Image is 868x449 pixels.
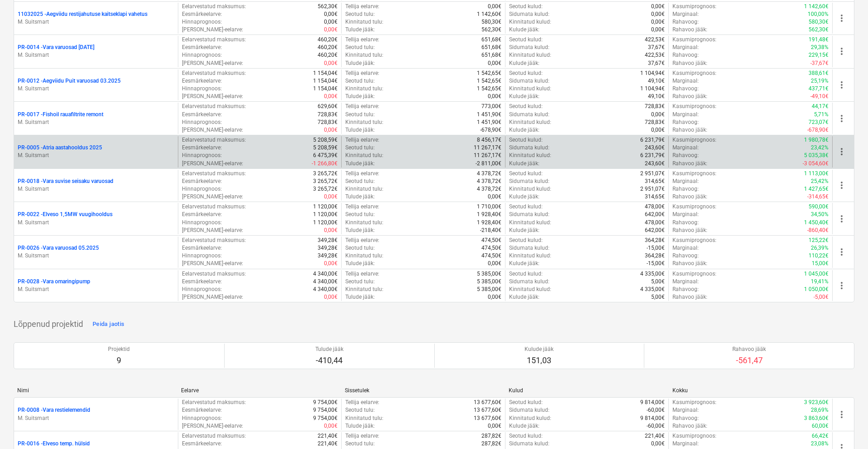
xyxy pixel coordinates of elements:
p: Eesmärkeelarve : [182,144,222,152]
span: more_vert [836,213,847,224]
div: PR-0022 -Elveso 1,5MW vuugihooldusM. Suitsmart [18,211,174,226]
p: 11032025 - Aegviidu restijahutuse kaitseklapi vahetus [18,10,147,18]
p: Hinnaprognoos : [182,51,222,59]
p: Kinnitatud tulu : [345,185,383,193]
p: Tellija eelarve : [345,103,379,110]
div: Peida jaotis [93,319,124,330]
p: 49,10€ [648,77,665,85]
p: Kinnitatud kulud : [509,219,551,227]
p: 478,00€ [645,203,665,211]
p: 29,38% [811,44,829,51]
p: Kulude jääk : [509,260,539,267]
p: M. Suitsmart [18,185,174,193]
p: 1 154,04€ [313,85,338,93]
p: Rahavoog : [672,18,699,26]
p: Rahavoog : [672,252,699,260]
p: Kinnitatud tulu : [345,118,383,126]
p: 1 928,40€ [477,219,501,227]
div: PR-0017 -Fishoil rauafiltrite remontM. Suitsmart [18,111,174,126]
p: Rahavoo jääk : [672,26,707,34]
p: -3 054,60€ [803,160,829,168]
p: Sidumata kulud : [509,178,549,185]
p: 1 154,04€ [313,77,338,85]
p: Hinnaprognoos : [182,185,222,193]
p: 110,22€ [809,252,829,260]
p: Kinnitatud kulud : [509,252,551,260]
p: 422,53€ [645,36,665,44]
p: 0,00€ [651,10,665,18]
p: 460,20€ [318,51,338,59]
p: PR-0018 - Vara suvise seisaku varuosad [18,178,113,185]
p: 243,60€ [645,144,665,152]
p: Seotud tulu : [345,178,375,185]
p: Hinnaprognoos : [182,118,222,126]
p: Kasumiprognoos : [672,36,716,44]
p: 562,30€ [809,26,829,34]
span: more_vert [836,146,847,157]
p: 562,30€ [481,26,501,34]
p: 1 451,90€ [477,111,501,118]
p: 651,68€ [481,51,501,59]
p: M. Suitsmart [18,286,174,293]
p: 11 267,17€ [474,152,501,159]
p: Kasumiprognoos : [672,237,716,244]
p: 1 542,65€ [477,77,501,85]
p: 0,00€ [324,126,338,134]
p: 474,50€ [481,237,501,244]
p: 0,00€ [324,193,338,201]
p: Tellija eelarve : [345,69,379,77]
p: Seotud kulud : [509,237,543,244]
p: M. Suitsmart [18,85,174,93]
p: Sidumata kulud : [509,77,549,85]
p: 642,00€ [645,211,665,218]
p: Rahavoog : [672,85,699,93]
p: Kulude jääk : [509,193,539,201]
p: 0,00€ [324,18,338,26]
p: 1 928,40€ [477,211,501,218]
p: 562,30€ [318,3,338,10]
p: Rahavoog : [672,51,699,59]
p: 460,20€ [318,44,338,51]
button: Peida jaotis [90,317,127,331]
p: [PERSON_NAME]-eelarve : [182,126,243,134]
p: Rahavoog : [672,152,699,159]
p: 422,53€ [645,51,665,59]
div: PR-0012 -Aegviidu Puit varuosad 03.2025M. Suitsmart [18,77,174,93]
p: 728,83€ [318,111,338,118]
span: more_vert [836,247,847,257]
p: 0,00€ [651,18,665,26]
p: Sidumata kulud : [509,244,549,252]
p: Hinnaprognoos : [182,85,222,93]
div: PR-0005 -Atria aastahooldus 2025M. Suitsmart [18,144,174,159]
p: Marginaal : [672,111,699,118]
p: M. Suitsmart [18,118,174,126]
p: Eelarvestatud maksumus : [182,170,246,178]
p: 1 451,90€ [477,118,501,126]
p: Eesmärkeelarve : [182,178,222,185]
p: 0,00€ [488,260,501,267]
p: Eelarvestatud maksumus : [182,136,246,144]
p: Kinnitatud kulud : [509,118,551,126]
p: Eelarvestatud maksumus : [182,237,246,244]
p: Seotud tulu : [345,111,375,118]
p: Rahavoog : [672,118,699,126]
p: Seotud kulud : [509,103,543,110]
p: 590,00€ [809,203,829,211]
p: Rahavoo jääk : [672,59,707,67]
p: Tellija eelarve : [345,3,379,10]
p: 0,00€ [324,59,338,67]
p: Eesmärkeelarve : [182,111,222,118]
p: Sidumata kulud : [509,144,549,152]
p: 1 120,00€ [313,219,338,227]
p: 1 120,00€ [313,203,338,211]
p: M. Suitsmart [18,219,174,227]
p: 364,28€ [645,237,665,244]
span: more_vert [836,180,847,191]
p: 6 475,39€ [313,152,338,159]
p: -15,00€ [647,260,665,267]
p: [PERSON_NAME]-eelarve : [182,160,243,168]
p: Kasumiprognoos : [672,3,716,10]
div: PR-0026 -Vara varuosad 05.2025M. Suitsmart [18,244,174,260]
p: PR-0005 - Atria aastahooldus 2025 [18,144,102,152]
p: 37,67€ [648,44,665,51]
